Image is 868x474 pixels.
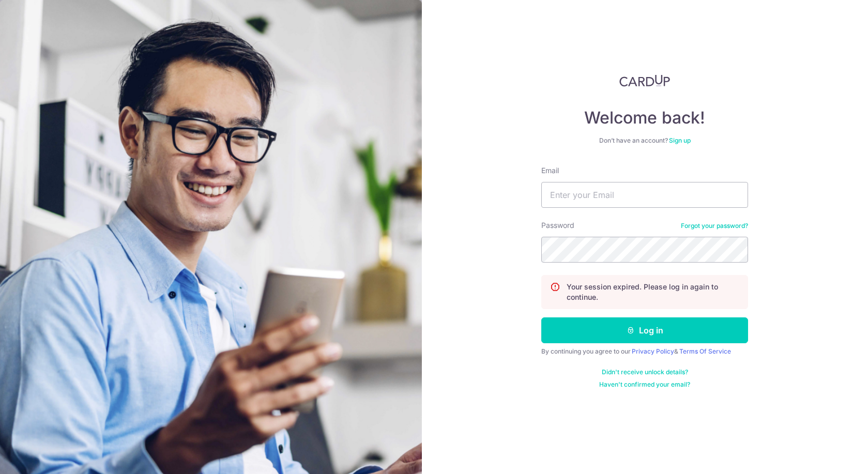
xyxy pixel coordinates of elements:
label: Password [541,220,574,231]
div: By continuing you agree to our & [541,347,748,356]
div: Don’t have an account? [541,136,748,145]
p: Your session expired. Please log in again to continue. [567,282,739,302]
button: Log in [541,317,748,343]
h4: Welcome back! [541,108,748,128]
label: Email [541,165,559,176]
a: Sign up [669,136,691,144]
a: Didn't receive unlock details? [602,368,688,376]
a: Haven't confirmed your email? [599,380,690,389]
input: Enter your Email [541,182,748,208]
img: CardUp Logo [619,74,670,87]
a: Terms Of Service [679,347,731,355]
a: Forgot your password? [681,222,748,230]
a: Privacy Policy [632,347,674,355]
